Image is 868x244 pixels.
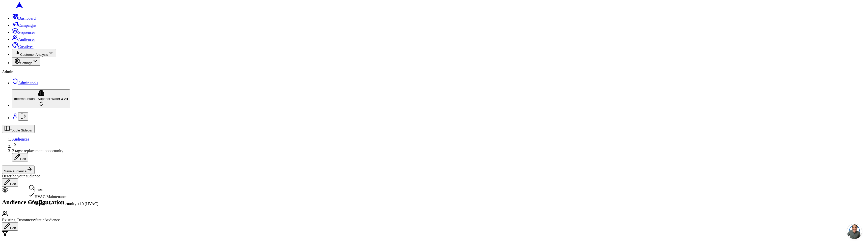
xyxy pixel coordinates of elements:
a: Open chat [847,224,862,239]
span: Sequences [18,30,35,35]
span: Audiences [18,37,35,42]
span: Customer Analysis [20,53,48,57]
span: Describe your audience [2,174,40,178]
span: Edit [20,157,26,161]
span: Settings [20,61,32,65]
a: Campaigns [12,23,36,28]
span: • [34,218,35,222]
span: Intermountain - Superior Water & Air [14,97,68,101]
nav: breadcrumb [2,137,866,161]
button: Intermountain - Superior Water & Air [12,89,70,108]
a: Sequences [12,30,35,35]
a: Audiences [12,137,29,141]
span: Existing Customers [2,218,34,222]
button: Log out [18,112,28,121]
button: Save Audience [2,166,35,174]
span: Dashboard [18,16,36,20]
div: Suggestions [29,192,98,206]
button: Settings [12,57,40,66]
a: Audiences [12,37,35,42]
button: Toggle Sidebar [2,125,35,133]
button: Edit [12,153,28,161]
div: Replacement Opportunity +10 (HVAC) [29,199,98,206]
span: Creatives [18,44,33,49]
h2: Audience Configuration [2,199,866,206]
span: Admin tools [18,81,38,85]
span: Edit [10,182,16,186]
button: Edit [2,178,18,187]
button: Customer Analysis [12,49,56,57]
span: 2 tags: replacement opportunity [12,149,63,153]
a: Admin tools [12,81,38,85]
input: Search... [35,187,79,192]
span: Static Audience [35,218,60,222]
div: Admin [2,70,866,74]
span: Toggle Sidebar [10,128,33,132]
button: Edit [2,222,18,231]
div: HVAC Maintenance [29,192,98,199]
a: Dashboard [12,16,36,20]
span: Campaigns [18,23,36,28]
a: Creatives [12,44,33,49]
